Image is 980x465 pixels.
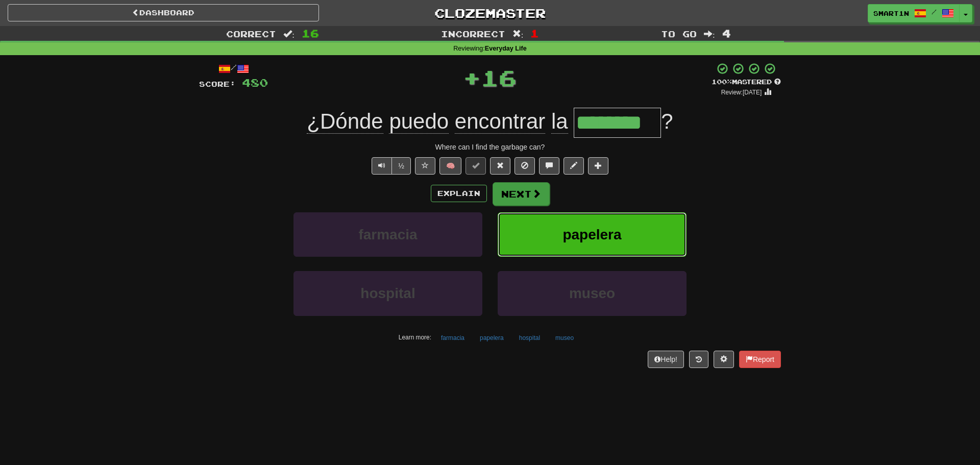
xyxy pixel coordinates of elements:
[465,157,486,175] button: Set this sentence to 100% Mastered (alt+m)
[569,285,615,301] span: museo
[513,330,546,346] button: hospital
[242,76,268,89] span: 480
[389,109,449,134] span: puedo
[8,4,319,21] a: Dashboard
[199,80,236,88] span: Score:
[539,157,559,175] button: Discuss sentence (alt+u)
[648,351,684,368] button: Help!
[490,157,510,175] button: Reset to 0% Mastered (alt+r)
[588,157,608,175] button: Add to collection (alt+a)
[283,30,295,38] span: :
[302,27,319,39] span: 16
[293,271,482,315] button: hospital
[498,271,687,315] button: museo
[722,27,731,39] span: 4
[721,89,762,96] small: Review: [DATE]
[372,157,392,175] button: Play sentence audio (ctl+space)
[739,351,781,368] button: Report
[512,30,524,38] span: :
[463,62,481,93] span: +
[358,227,417,242] span: farmacia
[293,212,482,257] button: farmacia
[199,142,781,152] div: Where can I find the garbage can?
[551,109,568,134] span: la
[431,185,487,202] button: Explain
[498,212,687,257] button: papelera
[439,157,461,175] button: 🧠
[481,65,517,90] span: 16
[932,8,937,15] span: /
[550,330,579,346] button: museo
[474,330,509,346] button: papelera
[868,4,960,22] a: smart1n /
[441,29,505,39] span: Incorrect
[226,29,276,39] span: Correct
[307,109,383,134] span: ¿Dónde
[435,330,470,346] button: farmacia
[391,157,411,175] button: ½
[199,62,268,75] div: /
[334,4,646,22] a: Clozemaster
[712,78,781,87] div: Mastered
[485,45,527,52] strong: Everyday Life
[661,29,697,39] span: To go
[873,9,909,18] span: smart1n
[370,157,411,175] div: Text-to-speech controls
[530,27,539,39] span: 1
[455,109,545,134] span: encontrar
[712,78,732,86] span: 100 %
[563,157,584,175] button: Edit sentence (alt+d)
[360,285,415,301] span: hospital
[689,351,708,368] button: Round history (alt+y)
[514,157,535,175] button: Ignore sentence (alt+i)
[399,334,431,341] small: Learn more:
[661,109,673,133] span: ?
[562,227,621,242] span: papelera
[415,157,435,175] button: Favorite sentence (alt+f)
[493,182,550,206] button: Next
[704,30,715,38] span: :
